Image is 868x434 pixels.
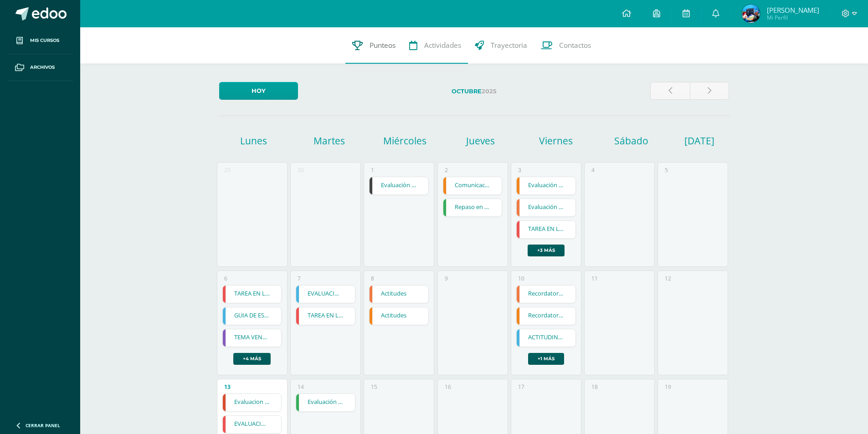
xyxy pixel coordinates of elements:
[296,285,355,303] div: EVALUACION FINAL | Examen
[369,307,429,325] div: Actitudes | Tarea
[516,329,576,347] div: ACTITUDINAL | Tarea
[222,329,282,347] div: TEMA VENDER Y NEGOCIAR | Tarea
[518,275,524,282] div: 10
[298,383,304,391] div: 14
[345,27,402,64] a: Punteos
[517,286,575,303] a: Recordatorio Evaluación Final
[223,416,282,433] a: EVALUACIÓN FINAL
[445,383,451,391] div: 16
[298,166,304,174] div: 30
[219,82,298,100] a: Hoy
[369,285,429,303] div: Actitudes | Tarea
[30,64,55,71] span: Archivos
[534,27,598,64] a: Contactos
[468,27,534,64] a: Trayectoria
[591,166,595,174] div: 4
[7,54,73,81] a: Archivos
[591,275,598,282] div: 11
[223,307,282,325] a: GUIA DE ESTUDIO 3
[517,177,575,194] a: Evaluación final
[518,383,524,391] div: 17
[298,275,301,282] div: 7
[223,329,282,347] a: TEMA VENDER Y NEGOCIAR
[371,275,374,282] div: 8
[443,177,502,194] a: Comunicación de América
[767,5,819,15] span: [PERSON_NAME]
[368,134,441,147] h1: Miércoles
[742,5,760,23] img: d439fe9a19e8a77d6f0546b000a980b9.png
[224,275,227,282] div: 6
[516,177,576,195] div: Evaluación final | Tarea
[296,286,355,303] a: EVALUACION FINAL
[559,41,591,50] span: Contactos
[371,166,374,174] div: 1
[443,177,503,195] div: Comunicación de América | Tarea
[222,415,282,434] div: EVALUACIÓN FINAL | Tarea
[665,383,671,391] div: 19
[424,41,461,50] span: Actividades
[296,307,355,325] a: TAREA EN LIBRO DE TEXTO
[296,394,355,411] a: Evaluación final
[516,307,576,325] div: Recordatorio Evaluación Final | Tarea
[224,383,231,391] div: 13
[517,221,575,238] a: TAREA EN LIBRO DE TEXTO
[371,383,377,391] div: 15
[444,134,517,147] h1: Jueves
[516,220,576,239] div: TAREA EN LIBRO DE TEXTO | Tarea
[452,88,482,95] strong: Octubre
[370,307,428,325] a: Actitudes
[370,41,395,50] span: Punteos
[222,285,282,303] div: TAREA EN LIBRO DE TEXTO | Tarea
[30,37,59,44] span: Mis cursos
[445,166,448,174] div: 2
[491,41,527,50] span: Trayectoria
[369,177,429,195] div: Evaluación IV | Tarea
[370,177,428,194] a: Evaluación IV
[402,27,468,64] a: Actividades
[665,275,671,282] div: 12
[517,307,575,325] a: Recordatorio Evaluación Final
[595,134,668,147] h1: Sábado
[223,286,282,303] a: TAREA EN LIBRO DE TEXTO
[591,383,598,391] div: 18
[370,286,428,303] a: Actitudes
[445,275,448,282] div: 9
[665,166,668,174] div: 5
[223,394,282,411] a: Evaluacion Final
[222,393,282,412] div: Evaluacion Final | Examen
[293,134,366,147] h1: Martes
[516,199,576,217] div: Evaluación final | Tarea
[517,199,575,216] a: Evaluación final
[518,166,521,174] div: 3
[222,307,282,325] div: GUIA DE ESTUDIO 3 | Tarea
[296,307,355,325] div: TAREA EN LIBRO DE TEXTO | Tarea
[517,329,575,347] a: ACTITUDINAL
[26,422,60,429] span: Cerrar panel
[528,245,565,256] a: +3 más
[443,199,502,216] a: Repaso en clase
[767,14,819,21] span: Mi Perfil
[516,285,576,303] div: Recordatorio Evaluación Final | Tarea
[684,134,696,147] h1: [DATE]
[233,353,271,365] a: +4 más
[7,27,73,54] a: Mis cursos
[305,82,643,101] label: 2025
[224,166,231,174] div: 29
[296,393,355,412] div: Evaluación final | Tarea
[519,134,592,147] h1: Viernes
[528,353,564,365] a: +1 más
[217,134,290,147] h1: Lunes
[443,199,503,217] div: Repaso en clase | Tarea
